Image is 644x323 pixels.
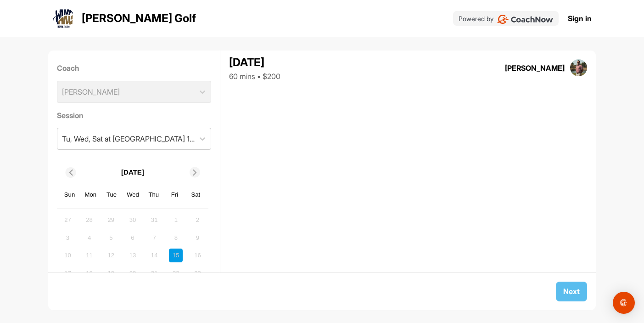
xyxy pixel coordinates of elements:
[190,189,202,201] div: Sat
[613,292,635,314] div: Open Intercom Messenger
[169,231,183,244] div: Not available Friday, August 8th, 2025
[104,231,118,244] div: Not available Tuesday, August 5th, 2025
[57,110,212,121] label: Session
[126,249,140,262] div: Not available Wednesday, August 13th, 2025
[169,249,183,262] div: Not available Friday, August 15th, 2025
[556,282,587,301] button: Next
[60,212,206,317] div: month 2025-08
[570,59,588,77] img: square_67b95d90d14622879c0c59f72079d0a0.jpg
[61,266,74,280] div: Not available Sunday, August 17th, 2025
[190,213,204,227] div: Not available Saturday, August 2nd, 2025
[127,189,139,201] div: Wed
[121,167,144,178] p: [DATE]
[83,266,96,280] div: Not available Monday, August 18th, 2025
[147,213,161,227] div: Not available Thursday, July 31st, 2025
[169,213,183,227] div: Not available Friday, August 1st, 2025
[57,62,212,74] label: Coach
[190,249,204,262] div: Not available Saturday, August 16th, 2025
[147,249,161,262] div: Not available Thursday, August 14th, 2025
[229,71,280,82] div: 60 mins • $200
[148,189,160,201] div: Thu
[147,231,161,244] div: Not available Thursday, August 7th, 2025
[61,249,74,262] div: Not available Sunday, August 10th, 2025
[61,231,74,244] div: Not available Sunday, August 3rd, 2025
[147,266,161,280] div: Not available Thursday, August 21st, 2025
[62,133,196,144] div: Tu, Wed, Sat at [GEOGRAPHIC_DATA] 1 Hr Lesson
[104,249,118,262] div: Not available Tuesday, August 12th, 2025
[126,266,140,280] div: Not available Wednesday, August 20th, 2025
[104,213,118,227] div: Not available Tuesday, July 29th, 2025
[83,249,96,262] div: Not available Monday, August 11th, 2025
[104,266,118,280] div: Not available Tuesday, August 19th, 2025
[497,15,554,24] img: CoachNow
[61,213,74,227] div: Not available Sunday, July 27th, 2025
[126,213,140,227] div: Not available Wednesday, July 30th, 2025
[85,189,97,201] div: Mon
[83,231,96,244] div: Not available Monday, August 4th, 2025
[83,213,96,227] div: Not available Monday, July 28th, 2025
[126,231,140,244] div: Not available Wednesday, August 6th, 2025
[229,54,280,71] div: [DATE]
[169,266,183,280] div: Not available Friday, August 22nd, 2025
[190,231,204,244] div: Not available Saturday, August 9th, 2025
[52,7,74,29] img: logo
[169,189,181,201] div: Fri
[459,14,493,23] p: Powered by
[106,189,118,201] div: Tue
[64,189,76,201] div: Sun
[568,13,592,24] a: Sign in
[505,62,565,74] div: [PERSON_NAME]
[190,266,204,280] div: Not available Saturday, August 23rd, 2025
[82,10,196,27] p: [PERSON_NAME] Golf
